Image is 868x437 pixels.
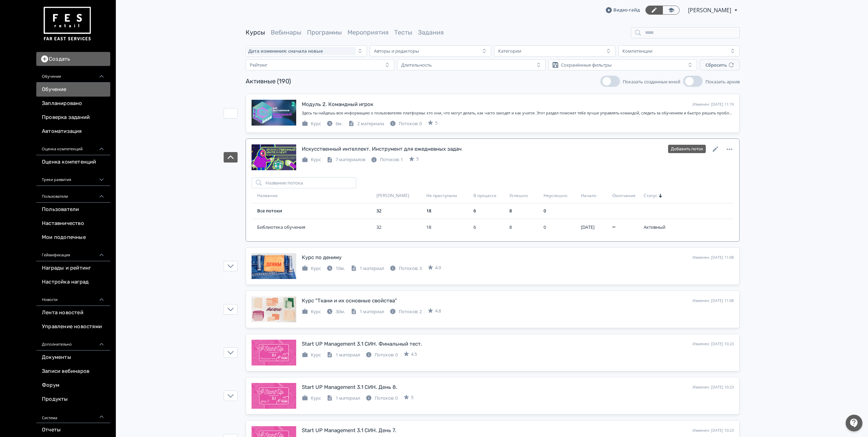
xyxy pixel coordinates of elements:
button: Рейтинг [246,59,394,70]
div: Активные (190) [246,77,291,86]
div: Изменен: [DATE] 11:08 [693,255,734,261]
a: Отчеты [36,423,110,437]
div: Модуль 2. Командный игрок [302,100,373,108]
span: 4.5 [411,351,417,358]
div: Потоков: 2 [390,308,422,315]
div: ∞ [612,224,641,231]
span: Статус [644,193,657,199]
a: Все потоки [257,208,282,214]
button: Длительность [397,59,546,70]
span: 4.9 [435,264,441,271]
div: 0 [544,208,578,214]
div: Неуспешно [544,193,578,199]
div: 8 [509,224,541,231]
div: Start UP Management 3.1 СИН. Финальный тест. [302,340,422,348]
button: Компетенции [618,45,740,56]
div: В процессе [473,193,507,199]
a: Запланировано [36,97,110,111]
div: Потоков: 0 [390,120,422,127]
a: Видео-гайд [606,7,640,14]
a: Вебинары [271,29,301,36]
div: Курс [302,395,321,402]
div: Активный [644,224,675,231]
div: Изменен: [DATE] 10:23 [693,384,734,390]
div: Категории [498,48,521,54]
a: Наставничество [36,217,110,231]
a: Тесты [394,29,412,36]
a: Лента новостей [36,306,110,320]
div: Рейтинг [250,62,268,68]
div: Изменен: [DATE] 10:23 [693,428,734,434]
div: Потоков: 0 [366,352,398,359]
div: 1 материал [351,308,384,315]
span: Юлия Князева [688,6,732,14]
a: Настройка наград [36,275,110,289]
div: Треки развития [36,169,110,186]
div: Обучение [36,66,110,83]
span: 30м. [336,308,345,315]
div: Пользователи [36,186,110,203]
div: Успешно [509,193,541,199]
div: Потоков: 0 [366,395,398,402]
div: Новости [36,289,110,306]
a: Переключиться в режим ученика [663,6,680,15]
button: Сохранённые фильтры [548,59,697,70]
button: Дата изменения: сначала новые [246,45,367,56]
div: 1 материал [351,265,384,272]
div: Start UP Management 3.1 СИН. День 8. [302,383,397,391]
div: Компетенции [622,48,652,54]
a: Записи вебинаров [36,364,110,378]
div: [PERSON_NAME] [376,193,424,199]
span: Начало [581,193,596,199]
div: Курс [302,265,321,272]
a: Пользователи [36,203,110,217]
a: Программы [307,29,342,36]
div: Курс [302,308,321,315]
div: Изменен: [DATE] 11:08 [693,298,734,304]
a: Мероприятия [347,29,389,36]
div: 7 материалов [327,156,365,163]
div: Потоков: 1 [371,156,403,163]
div: 2 материала [348,120,384,127]
div: 32 [376,208,424,214]
div: Курс [302,352,321,359]
div: 1 материал [327,395,360,402]
div: 0 [544,224,578,231]
div: 32 [376,224,424,231]
button: Добавить поток [668,145,706,153]
div: 6 [473,208,507,214]
a: Управление новостями [36,320,110,334]
a: Курсы [246,29,265,36]
div: Курс [302,156,321,163]
div: 1 материал [327,352,360,359]
span: 5 [411,394,413,401]
span: 5 [416,156,419,163]
span: Название [257,193,278,199]
div: Система [36,406,110,423]
img: https://files.teachbase.ru/system/account/57463/logo/medium-936fc5084dd2c598f50a98b9cbe0469a.png [42,4,92,44]
span: Показать архив [705,78,740,85]
a: Документы [36,351,110,364]
div: Курс "Ткани и их основные свойства" [302,297,397,305]
a: Задания [418,29,444,36]
span: Показать созданные мной [623,78,680,85]
div: Искусственный интеллект. Инструмент для ежедневных задач [302,145,462,153]
a: Проверка заданий [36,111,110,125]
div: Здесь ты найдешь всю информацию о пользователях платформы: кто они, что могут делать, как часто з... [302,110,734,116]
a: Форум [36,378,110,392]
div: 18 [426,224,470,231]
div: 8 [509,208,541,214]
span: Библиотека обучения [257,224,374,231]
div: Оценка компетенций [36,138,110,155]
button: Категории [494,45,615,56]
button: Создать [36,52,110,66]
div: Изменен: [DATE] 10:23 [693,341,734,347]
div: Сохранённые фильтры [561,62,612,68]
a: Продукты [36,392,110,406]
a: Оценка компетенций [36,155,110,169]
span: 5 [435,120,437,127]
a: Обучение [36,83,110,97]
div: 6 [473,224,507,231]
span: Дата изменения: сначала новые [248,48,323,54]
div: Длительность [401,62,432,68]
